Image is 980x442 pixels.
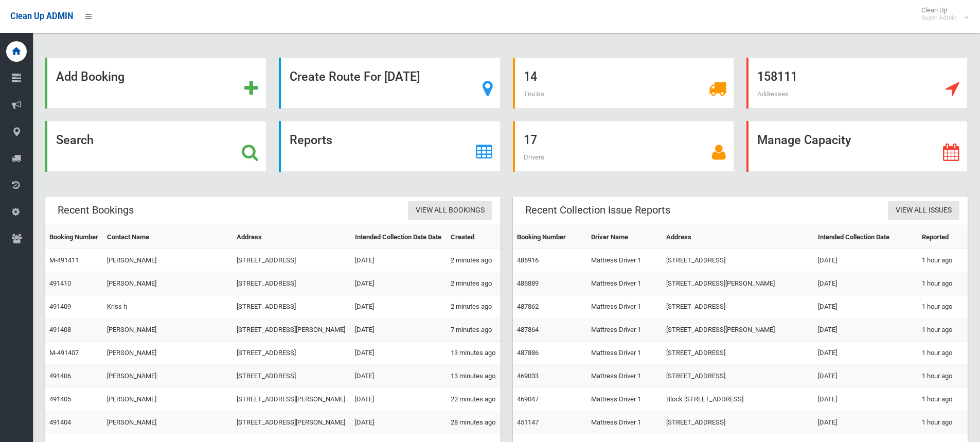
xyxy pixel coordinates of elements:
[45,200,146,220] header: Recent Bookings
[49,326,71,333] a: 491408
[513,58,734,109] a: 14 Trucks
[49,279,71,287] a: 491410
[662,272,814,295] td: [STREET_ADDRESS][PERSON_NAME]
[814,295,917,319] td: [DATE]
[921,14,957,22] small: Super Admin
[517,349,539,357] a: 487886
[587,319,663,342] td: Mattress Driver 1
[103,226,232,249] th: Contact Name
[587,365,663,388] td: Mattress Driver 1
[918,411,968,434] td: 1 hour ago
[49,303,71,310] a: 491409
[351,365,447,388] td: [DATE]
[10,11,73,21] span: Clean Up ADMIN
[351,295,447,319] td: [DATE]
[351,342,447,365] td: [DATE]
[233,272,351,295] td: [STREET_ADDRESS]
[918,295,968,319] td: 1 hour ago
[233,295,351,319] td: [STREET_ADDRESS]
[517,279,539,287] a: 486889
[49,256,79,264] a: M-491411
[447,226,500,249] th: Created
[103,272,232,295] td: [PERSON_NAME]
[517,303,539,310] a: 487862
[56,133,94,147] strong: Search
[524,153,544,161] span: Drivers
[447,295,500,319] td: 2 minutes ago
[517,395,539,403] a: 469047
[814,272,917,295] td: [DATE]
[408,201,492,220] a: View All Bookings
[447,365,500,388] td: 13 minutes ago
[513,226,587,249] th: Booking Number
[513,121,734,172] a: 17 Drivers
[587,342,663,365] td: Mattress Driver 1
[351,411,447,434] td: [DATE]
[103,388,232,411] td: [PERSON_NAME]
[351,319,447,342] td: [DATE]
[447,388,500,411] td: 22 minutes ago
[351,388,447,411] td: [DATE]
[662,342,814,365] td: [STREET_ADDRESS]
[517,372,539,380] a: 469033
[587,388,663,411] td: Mattress Driver 1
[517,256,539,264] a: 486916
[918,272,968,295] td: 1 hour ago
[918,365,968,388] td: 1 hour ago
[587,249,663,272] td: Mattress Driver 1
[103,365,232,388] td: [PERSON_NAME]
[587,226,663,249] th: Driver Name
[103,295,232,319] td: Kriss h
[45,121,266,172] a: Search
[49,418,71,426] a: 491404
[888,201,959,220] a: View All Issues
[233,249,351,272] td: [STREET_ADDRESS]
[279,58,500,109] a: Create Route For [DATE]
[916,6,967,22] span: Clean Up
[351,226,447,249] th: Intended Collection Date Date
[662,365,814,388] td: [STREET_ADDRESS]
[918,226,968,249] th: Reported
[103,411,232,434] td: [PERSON_NAME]
[290,69,420,84] strong: Create Route For [DATE]
[757,90,789,98] span: Addresses
[587,295,663,319] td: Mattress Driver 1
[814,226,917,249] th: Intended Collection Date
[814,365,917,388] td: [DATE]
[49,349,79,357] a: M-491407
[447,319,500,342] td: 7 minutes ago
[814,342,917,365] td: [DATE]
[233,388,351,411] td: [STREET_ADDRESS][PERSON_NAME]
[814,319,917,342] td: [DATE]
[103,249,232,272] td: [PERSON_NAME]
[233,342,351,365] td: [STREET_ADDRESS]
[233,365,351,388] td: [STREET_ADDRESS]
[918,319,968,342] td: 1 hour ago
[233,411,351,434] td: [STREET_ADDRESS][PERSON_NAME]
[351,249,447,272] td: [DATE]
[513,200,683,220] header: Recent Collection Issue Reports
[662,226,814,249] th: Address
[279,121,500,172] a: Reports
[233,319,351,342] td: [STREET_ADDRESS][PERSON_NAME]
[56,69,124,84] strong: Add Booking
[662,411,814,434] td: [STREET_ADDRESS]
[447,272,500,295] td: 2 minutes ago
[918,342,968,365] td: 1 hour ago
[447,342,500,365] td: 13 minutes ago
[746,121,968,172] a: Manage Capacity
[517,326,539,333] a: 487864
[814,411,917,434] td: [DATE]
[524,133,537,147] strong: 17
[524,69,537,84] strong: 14
[45,58,266,109] a: Add Booking
[351,272,447,295] td: [DATE]
[587,272,663,295] td: Mattress Driver 1
[918,388,968,411] td: 1 hour ago
[103,319,232,342] td: [PERSON_NAME]
[662,388,814,411] td: Block [STREET_ADDRESS]
[757,133,851,147] strong: Manage Capacity
[587,411,663,434] td: Mattress Driver 1
[45,226,103,249] th: Booking Number
[49,395,71,403] a: 491405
